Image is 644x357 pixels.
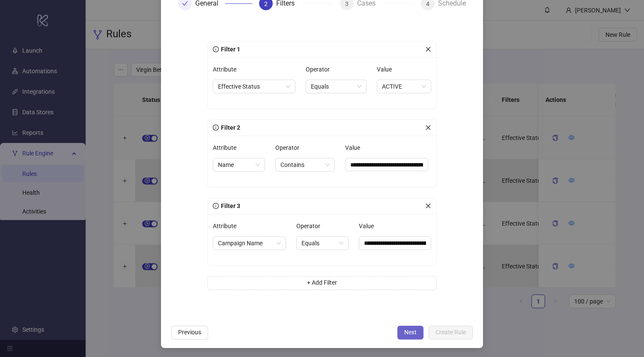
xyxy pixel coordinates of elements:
[345,141,366,155] label: Value
[218,158,260,171] span: Name
[307,279,337,286] span: + Add Filter
[280,158,330,171] span: Contains
[275,141,305,155] label: Operator
[426,0,429,7] span: 4
[207,276,437,290] button: + Add Filter
[425,46,431,52] span: close
[397,326,423,339] button: Next
[404,329,417,336] span: Next
[345,158,428,171] input: Value
[218,80,290,93] span: Effective Status
[213,125,219,131] span: info-circle
[213,62,242,76] label: Attribute
[425,203,431,209] span: close
[213,46,219,52] span: info-circle
[178,329,201,336] span: Previous
[382,80,426,93] span: ACTIVE
[345,0,349,7] span: 3
[359,236,431,250] input: Value
[264,0,268,7] span: 2
[359,219,379,233] label: Value
[301,237,343,250] span: Equals
[213,141,242,155] label: Attribute
[425,125,431,131] span: close
[306,62,335,76] label: Operator
[311,80,361,93] span: Equals
[296,219,326,233] label: Operator
[429,326,473,339] button: Create Rule
[377,62,397,76] label: Value
[213,219,242,233] label: Attribute
[218,237,281,250] span: Campaign Name
[182,0,188,6] span: check
[219,124,240,131] span: Filter 2
[219,46,240,53] span: Filter 1
[171,326,208,339] button: Previous
[213,203,219,209] span: info-circle
[219,202,240,209] span: Filter 3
